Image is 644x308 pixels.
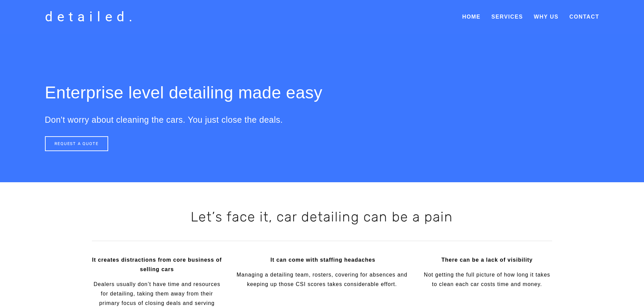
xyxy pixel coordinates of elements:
a: Services [492,14,523,20]
strong: There can be a lack of visibility [442,257,533,263]
strong: It creates distractions from core business of selling cars [92,257,223,272]
a: Why Us [534,14,558,20]
p: Not getting the full picture of how long it takes to clean each car costs time and money. [422,270,552,289]
a: REQUEST A QUOTE [45,136,108,151]
strong: It can come with staffing headaches [270,257,375,263]
p: Managing a detailing team, rosters, covering for absences and keeping up those CSI scores takes c... [233,270,410,289]
h3: Don't worry about cleaning the cars. You just close the deals. [45,115,363,125]
a: Home [462,11,480,23]
a: Contact [569,11,599,23]
h1: Enterprise level detailing made easy [45,82,363,103]
h2: Let’s face it, car detailing can be a pain [92,208,552,227]
a: detailed. [42,7,141,27]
